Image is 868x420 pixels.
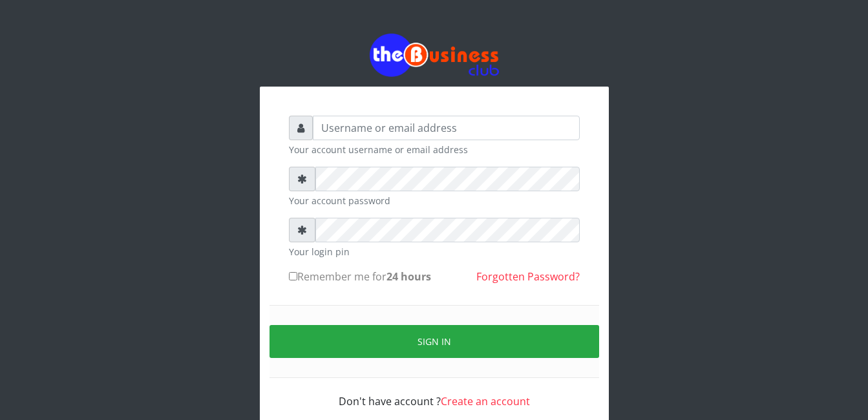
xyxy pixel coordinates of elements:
[289,194,580,207] small: Your account password
[313,116,580,140] input: Username or email address
[289,269,431,284] label: Remember me for
[289,272,297,280] input: Remember me for24 hours
[476,269,580,284] a: Forgotten Password?
[289,143,580,156] small: Your account username or email address
[289,378,580,409] div: Don't have account ?
[441,394,530,408] a: Create an account
[270,325,599,358] button: Sign in
[386,269,431,284] b: 24 hours
[289,245,580,258] small: Your login pin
